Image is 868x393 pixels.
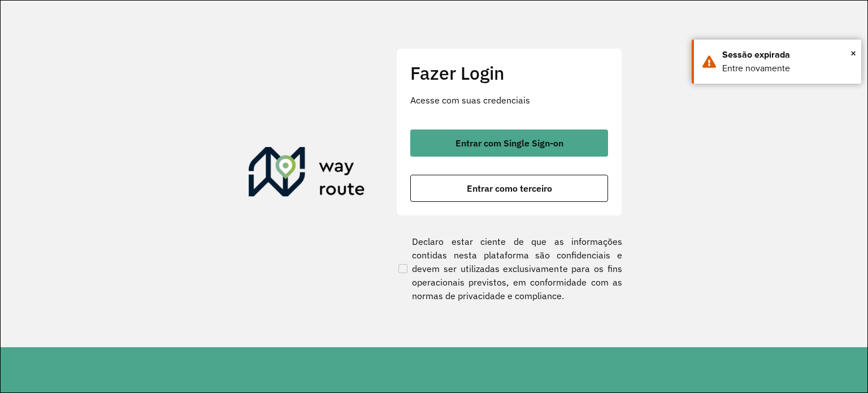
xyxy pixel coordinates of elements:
div: Sessão expirada [722,48,853,62]
span: Entrar como terceiro [467,184,552,193]
div: Entre novamente [722,62,853,75]
h2: Fazer Login [410,62,608,84]
p: Acesse com suas credenciais [410,93,608,107]
button: button [410,129,608,157]
img: Roteirizador AmbevTech [249,147,365,201]
label: Declaro estar ciente de que as informações contidas nesta plataforma são confidenciais e devem se... [396,235,622,303]
button: button [410,175,608,202]
button: Close [850,45,856,62]
span: Entrar com Single Sign-on [455,139,563,148]
span: × [850,45,856,62]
